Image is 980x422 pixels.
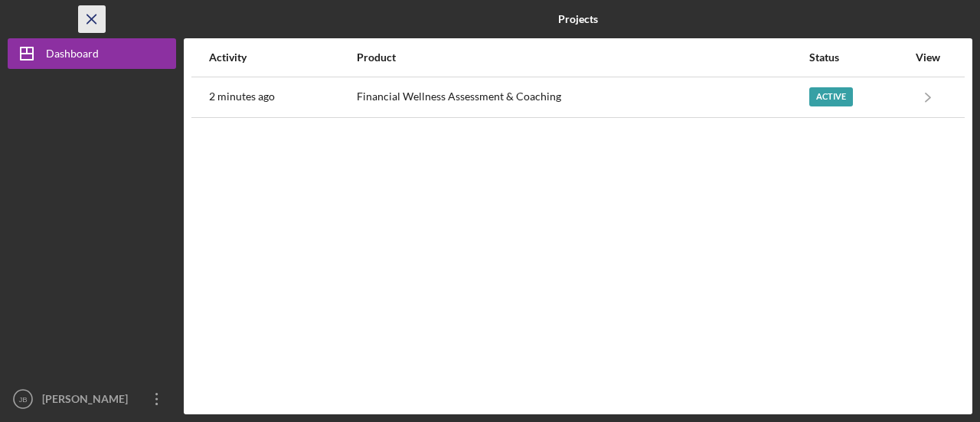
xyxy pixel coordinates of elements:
[909,51,947,64] div: View
[18,395,27,404] text: JB
[809,51,907,64] div: Status
[209,90,275,103] time: 2025-09-16 21:17
[357,51,808,64] div: Product
[558,13,598,25] b: Projects
[809,87,853,106] div: Active
[46,38,99,73] div: Dashboard
[8,38,176,69] button: Dashboard
[209,51,355,64] div: Activity
[357,78,808,116] div: Financial Wellness Assessment & Coaching
[38,384,138,418] div: [PERSON_NAME]
[8,384,176,414] button: JB[PERSON_NAME]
